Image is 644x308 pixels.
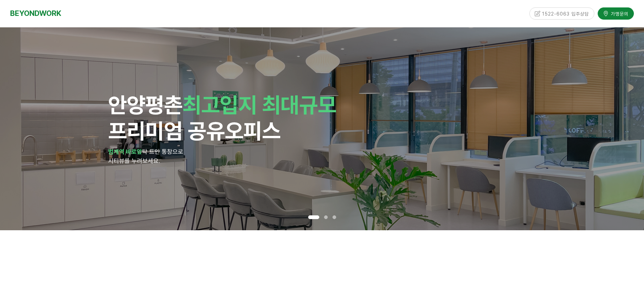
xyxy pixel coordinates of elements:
strong: 범계역 바로앞 [108,148,142,155]
span: 최고입지 최대규모 [183,92,336,118]
a: BEYONDWORK [10,7,61,20]
span: 탁 트인 통창으로 [142,148,183,155]
span: 시티뷰를 누려보세요. [108,157,160,164]
span: 안양 프리미엄 공유오피스 [108,92,336,144]
a: 가맹문의 [598,7,634,19]
span: 가맹문의 [609,10,628,17]
span: 평촌 [145,92,183,118]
